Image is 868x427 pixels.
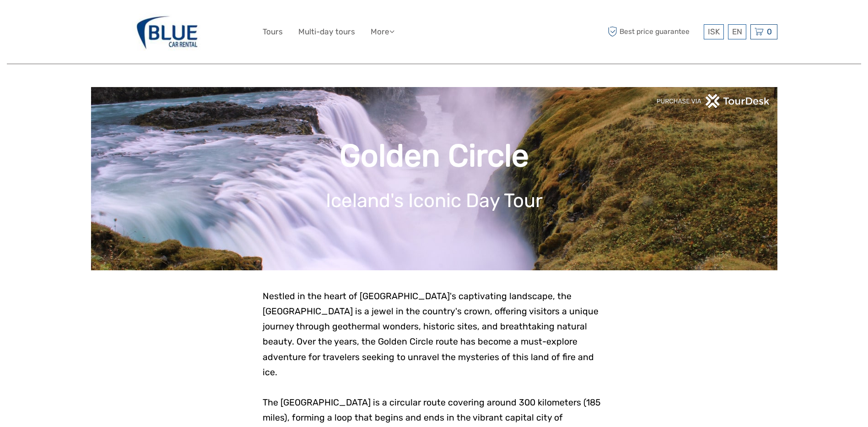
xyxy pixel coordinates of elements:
[708,27,720,36] span: ISK
[606,24,701,39] span: Best price guarantee
[728,24,746,39] div: EN
[656,94,771,108] img: PurchaseViaTourDeskwhite.png
[105,189,764,212] h1: Iceland's Iconic Day Tour
[766,27,773,36] span: 0
[298,25,355,38] a: Multi-day tours
[132,7,203,57] img: 327-f1504865-485a-4622-b32e-96dd980bccfc_logo_big.jpg
[371,25,394,38] a: More
[263,25,283,38] a: Tours
[105,137,764,175] h1: Golden Circle
[263,291,598,378] span: Nestled in the heart of [GEOGRAPHIC_DATA]'s captivating landscape, the [GEOGRAPHIC_DATA] is a jew...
